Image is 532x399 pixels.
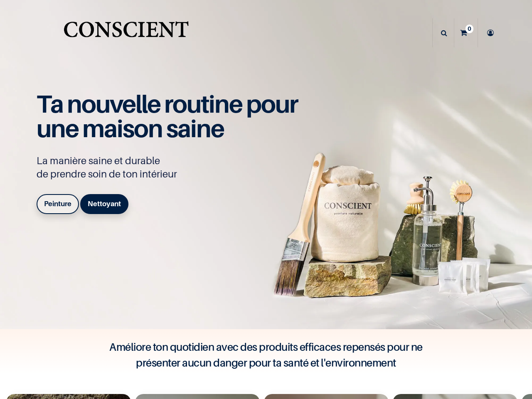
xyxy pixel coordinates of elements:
[37,154,307,181] p: La manière saine et durable de prendre soin de ton intérieur
[37,89,298,143] span: Ta nouvelle routine pour une maison saine
[454,18,478,47] a: 0
[62,17,190,49] a: Logo of Conscient
[100,339,432,371] h4: Améliore ton quotidien avec des produits efficaces repensés pour ne présenter aucun danger pour t...
[37,194,79,214] a: Peinture
[44,199,71,208] b: Peinture
[80,194,128,214] a: Nettoyant
[62,17,190,49] img: Conscient
[465,25,473,33] sup: 0
[88,199,121,208] b: Nettoyant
